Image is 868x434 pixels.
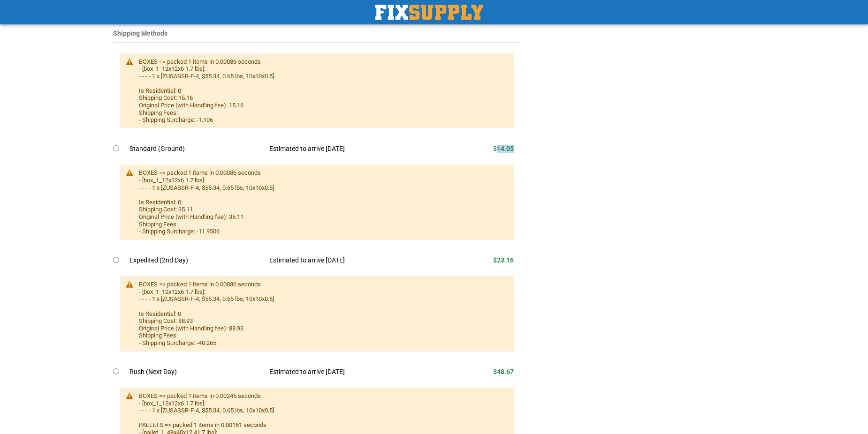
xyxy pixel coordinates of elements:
[139,58,504,124] div: BOXES => packed 1 items in 0.00086 seconds - [box_1_12x12x6 1.7 lbs]: - - - - 1 x [ZUSASSR-F-4, $...
[129,362,262,382] td: Rush (Next Day)
[129,139,262,159] td: Standard (Ground)
[493,368,514,375] span: $48.67
[262,250,443,271] td: Estimated to arrive [DATE]
[493,145,514,152] span: $14.05
[262,139,443,159] td: Estimated to arrive [DATE]
[375,5,483,20] a: store logo
[139,281,504,346] div: BOXES => packed 1 items in 0.00086 seconds - [box_1_12x12x6 1.7 lbs]: - - - - 1 x [ZUSASSR-F-4, $...
[262,362,443,382] td: Estimated to arrive [DATE]
[113,29,521,43] div: Shipping Methods
[139,169,504,235] div: BOXES => packed 1 items in 0.00086 seconds - [box_1_12x12x6 1.7 lbs]: - - - - 1 x [ZUSASSR-F-4, $...
[375,5,483,20] img: Fix Industrial Supply
[493,256,514,264] span: $23.16
[129,250,262,271] td: Expedited (2nd Day)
